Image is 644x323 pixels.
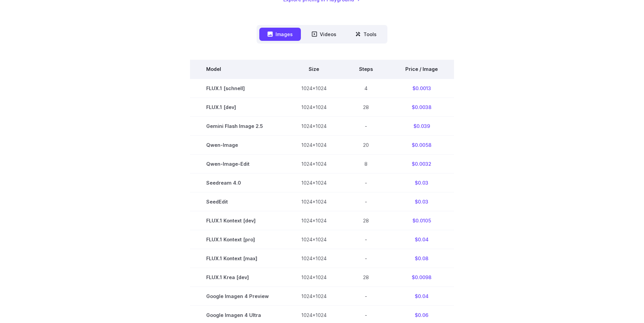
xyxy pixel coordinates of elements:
td: $0.0098 [389,268,454,287]
td: FLUX.1 [dev] [190,98,285,116]
td: Qwen-Image [190,135,285,154]
td: $0.03 [389,192,454,211]
td: Seedream 4.0 [190,173,285,192]
td: 1024x1024 [285,230,343,249]
td: $0.039 [389,116,454,135]
td: 20 [343,135,389,154]
td: $0.03 [389,173,454,192]
td: 4 [343,79,389,98]
td: $0.0105 [389,211,454,230]
td: - [343,249,389,268]
button: Videos [304,28,344,41]
td: 1024x1024 [285,249,343,268]
td: 8 [343,154,389,173]
td: $0.0038 [389,98,454,116]
td: 1024x1024 [285,79,343,98]
th: Model [190,60,285,79]
td: 28 [343,268,389,287]
td: - [343,287,389,306]
td: $0.04 [389,230,454,249]
td: 1024x1024 [285,287,343,306]
td: Qwen-Image-Edit [190,154,285,173]
td: 1024x1024 [285,173,343,192]
td: $0.0058 [389,135,454,154]
td: 1024x1024 [285,135,343,154]
th: Steps [343,60,389,79]
td: 1024x1024 [285,268,343,287]
td: FLUX.1 Krea [dev] [190,268,285,287]
td: 1024x1024 [285,116,343,135]
td: SeedEdit [190,192,285,211]
td: Google Imagen 4 Preview [190,287,285,306]
td: - [343,116,389,135]
td: - [343,230,389,249]
td: 1024x1024 [285,98,343,116]
td: FLUX.1 Kontext [pro] [190,230,285,249]
td: - [343,192,389,211]
td: 1024x1024 [285,192,343,211]
button: Tools [347,28,385,41]
td: 1024x1024 [285,154,343,173]
td: 28 [343,98,389,116]
td: FLUX.1 Kontext [dev] [190,211,285,230]
td: 1024x1024 [285,211,343,230]
td: $0.04 [389,287,454,306]
th: Size [285,60,343,79]
td: 28 [343,211,389,230]
td: $0.0013 [389,79,454,98]
span: Gemini Flash Image 2.5 [206,122,269,130]
td: FLUX.1 [schnell] [190,79,285,98]
td: - [343,173,389,192]
th: Price / Image [389,60,454,79]
td: $0.0032 [389,154,454,173]
td: $0.08 [389,249,454,268]
td: FLUX.1 Kontext [max] [190,249,285,268]
button: Images [259,28,301,41]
